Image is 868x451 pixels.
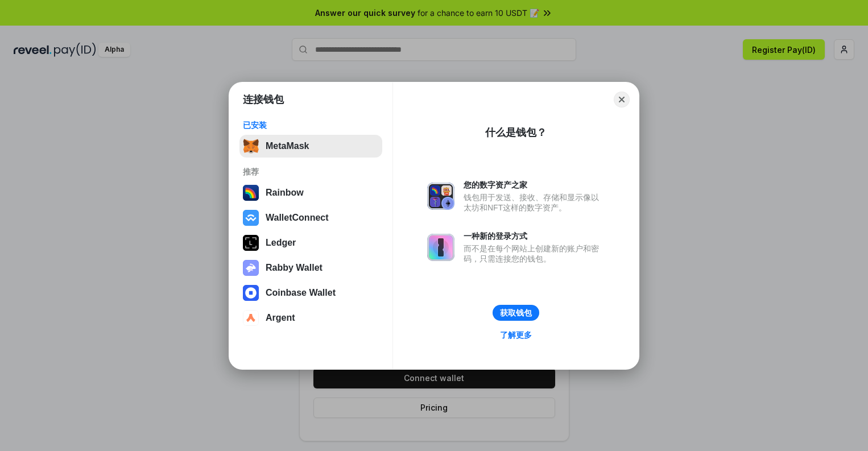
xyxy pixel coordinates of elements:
div: 了解更多 [500,330,532,340]
img: svg+xml,%3Csvg%20width%3D%2228%22%20height%3D%2228%22%20viewBox%3D%220%200%2028%2028%22%20fill%3D... [243,210,259,226]
div: Ledger [266,238,296,248]
div: MetaMask [266,141,309,151]
div: 已安装 [243,120,379,130]
button: Close [614,92,630,107]
div: Argent [266,313,295,323]
div: 钱包用于发送、接收、存储和显示像以太坊和NFT这样的数字资产。 [464,192,605,213]
img: svg+xml,%3Csvg%20width%3D%2228%22%20height%3D%2228%22%20viewBox%3D%220%200%2028%2028%22%20fill%3D... [243,310,259,326]
button: Coinbase Wallet [239,282,382,304]
button: Rainbow [239,181,382,204]
button: WalletConnect [239,206,382,229]
div: Coinbase Wallet [266,288,336,298]
button: Ledger [239,231,382,254]
h1: 连接钱包 [243,93,284,106]
img: svg+xml,%3Csvg%20xmlns%3D%22http%3A%2F%2Fwww.w3.org%2F2000%2Fsvg%22%20width%3D%2228%22%20height%3... [243,235,259,251]
img: svg+xml,%3Csvg%20width%3D%2228%22%20height%3D%2228%22%20viewBox%3D%220%200%2028%2028%22%20fill%3D... [243,285,259,301]
div: 获取钱包 [500,308,532,318]
div: Rainbow [266,188,304,198]
button: 获取钱包 [493,305,539,321]
div: Rabby Wallet [266,263,323,273]
div: 而不是在每个网站上创建新的账户和密码，只需连接您的钱包。 [464,243,605,264]
a: 了解更多 [493,328,539,342]
div: 一种新的登录方式 [464,231,605,241]
img: svg+xml,%3Csvg%20xmlns%3D%22http%3A%2F%2Fwww.w3.org%2F2000%2Fsvg%22%20fill%3D%22none%22%20viewBox... [427,183,454,210]
button: MetaMask [239,135,382,158]
img: svg+xml,%3Csvg%20xmlns%3D%22http%3A%2F%2Fwww.w3.org%2F2000%2Fsvg%22%20fill%3D%22none%22%20viewBox... [427,234,454,261]
img: svg+xml,%3Csvg%20width%3D%22120%22%20height%3D%22120%22%20viewBox%3D%220%200%20120%20120%22%20fil... [243,185,259,201]
img: svg+xml,%3Csvg%20fill%3D%22none%22%20height%3D%2233%22%20viewBox%3D%220%200%2035%2033%22%20width%... [243,138,259,154]
div: 推荐 [243,167,379,177]
button: Rabby Wallet [239,256,382,279]
div: WalletConnect [266,213,329,223]
button: Argent [239,307,382,329]
div: 什么是钱包？ [485,126,547,139]
div: 您的数字资产之家 [464,180,605,190]
img: svg+xml,%3Csvg%20xmlns%3D%22http%3A%2F%2Fwww.w3.org%2F2000%2Fsvg%22%20fill%3D%22none%22%20viewBox... [243,260,259,276]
